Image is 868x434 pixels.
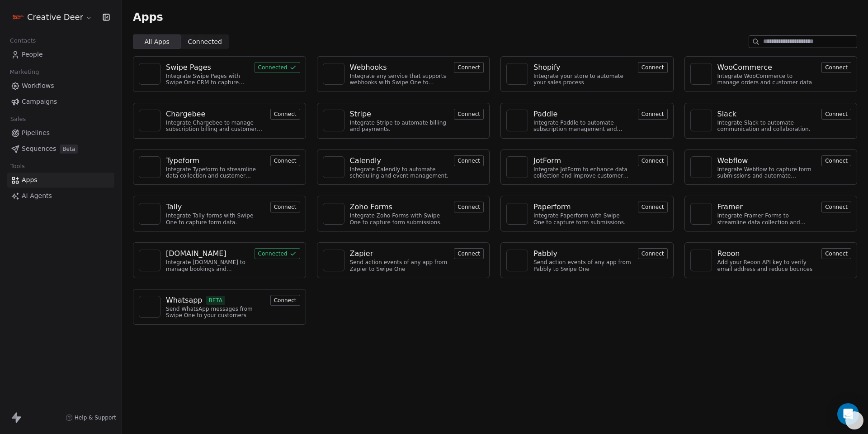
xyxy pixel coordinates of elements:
[454,63,484,72] a: Connect
[350,109,371,120] div: Stripe
[323,110,344,131] a: NA
[821,249,851,258] a: Connect
[7,141,114,156] a: SequencesBeta
[533,73,632,86] div: Integrate your store to automate your sales process
[510,207,524,221] img: NA
[139,203,160,225] a: NA
[166,109,265,120] a: Chargebee
[255,62,300,73] button: Connected
[255,249,300,258] a: Connected
[66,414,116,421] a: Help & Support
[821,248,851,259] button: Connect
[510,254,524,267] img: NA
[13,12,24,23] img: Logo%20CD1.pdf%20(1).png
[533,62,632,73] a: Shopify
[350,155,381,166] div: Calendly
[690,203,712,225] a: NA
[506,63,528,85] a: NA
[327,254,340,267] img: NA
[206,296,226,305] span: BETA
[166,155,199,166] div: Typeform
[638,203,668,211] a: Connect
[690,110,712,131] a: NA
[166,62,211,73] div: Swipe Pages
[143,67,156,81] img: NA
[350,73,449,86] div: Integrate any service that supports webhooks with Swipe One to capture and automate data workflows.
[821,203,851,211] a: Connect
[506,203,528,225] a: NA
[717,109,816,120] a: Slack
[533,62,561,73] div: Shopify
[27,11,83,23] span: Creative Deer
[139,63,160,85] a: NA
[6,34,40,48] span: Contacts
[638,110,668,118] a: Connect
[22,191,52,201] span: AI Agents
[143,160,156,174] img: NA
[166,248,226,259] div: [DOMAIN_NAME]
[255,248,300,259] button: Connected
[454,62,484,73] button: Connect
[638,63,668,72] a: Connect
[694,160,708,174] img: NA
[694,114,708,127] img: NA
[533,259,632,272] div: Send action events of any app from Pabbly to Swipe One
[22,50,43,59] span: People
[717,109,736,120] div: Slack
[270,110,300,118] a: Connect
[350,202,449,212] a: Zoho Forms
[7,188,114,203] a: AI Agents
[166,306,265,319] div: Send WhatsApp messages from Swipe One to your customers
[454,249,484,258] a: Connect
[350,202,392,212] div: Zoho Forms
[533,202,571,212] div: Paperform
[717,248,740,259] div: Reoon
[270,203,300,211] a: Connect
[75,414,116,421] span: Help & Support
[717,248,816,259] a: Reoon
[323,156,344,178] a: NA
[506,156,528,178] a: NA
[638,155,668,166] button: Connect
[717,166,816,179] div: Integrate Webflow to capture form submissions and automate customer engagement.
[60,145,78,154] span: Beta
[533,155,561,166] div: JotForm
[327,207,340,221] img: NA
[350,212,449,226] div: Integrate Zoho Forms with Swipe One to capture form submissions.
[717,73,816,86] div: Integrate WooCommerce to manage orders and customer data
[638,109,668,120] button: Connect
[270,295,300,306] button: Connect
[6,159,28,173] span: Tools
[166,295,203,306] div: Whatsapp
[694,67,708,81] img: NA
[350,62,387,73] div: Webhooks
[821,110,851,118] a: Connect
[166,73,249,86] div: Integrate Swipe Pages with Swipe One CRM to capture lead data.
[454,156,484,165] a: Connect
[717,120,816,133] div: Integrate Slack to automate communication and collaboration.
[821,62,851,73] button: Connect
[143,207,156,221] img: NA
[6,112,30,126] span: Sales
[690,250,712,271] a: NA
[717,155,816,166] a: Webflow
[143,114,156,127] img: NA
[7,125,114,140] a: Pipelines
[270,296,300,304] a: Connect
[510,160,524,174] img: NA
[22,175,38,185] span: Apps
[533,155,632,166] a: JotForm
[166,248,249,259] a: [DOMAIN_NAME]
[7,78,114,93] a: Workflows
[166,155,265,166] a: Typeform
[270,156,300,165] a: Connect
[139,296,160,318] a: NA
[270,155,300,166] button: Connect
[323,203,344,225] a: NA
[270,202,300,212] button: Connect
[143,300,156,313] img: NA
[533,109,557,120] div: Paddle
[454,202,484,212] button: Connect
[717,259,816,272] div: Add your Reoon API key to verify email address and reduce bounces
[717,155,748,166] div: Webflow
